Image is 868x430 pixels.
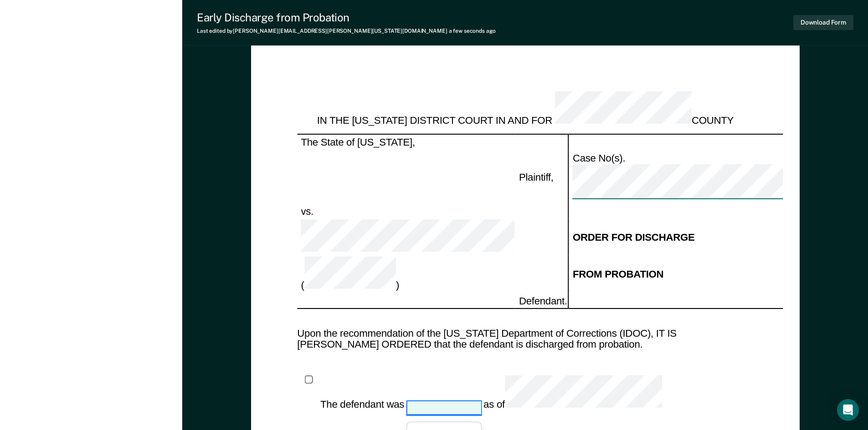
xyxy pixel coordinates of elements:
span: a few seconds ago [449,28,496,34]
button: Download Form [793,15,853,30]
td: Defendant. [515,293,568,309]
td: vs. [297,204,515,219]
div: The defendant was as of [320,375,662,415]
td: The State of [US_STATE], [297,135,515,150]
td: Plaintiff, [515,150,568,204]
div: Last edited by [PERSON_NAME][EMAIL_ADDRESS][PERSON_NAME][US_STATE][DOMAIN_NAME] [197,28,496,34]
div: Upon the recommendation of the [US_STATE] Department of Corrections (IDOC), IT IS [PERSON_NAME] O... [297,328,753,350]
div: Early Discharge from Probation [197,11,496,24]
td: ( ) [297,256,515,293]
div: IN THE [US_STATE] DISTRICT COURT IN AND FOR COUNTY [297,91,753,127]
div: Open Intercom Messenger [837,399,859,421]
